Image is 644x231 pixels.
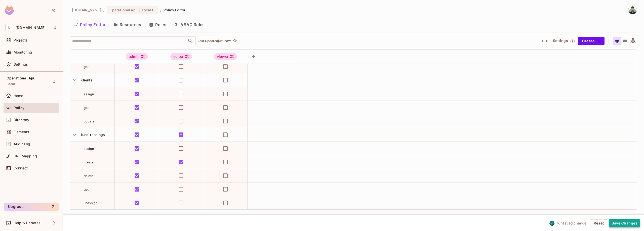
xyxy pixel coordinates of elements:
div: viewer [214,53,237,60]
span: Audit Log [14,142,30,146]
span: Local [142,8,151,12]
span: get [84,65,89,69]
span: URL Mapping [14,154,37,158]
span: Monitoring [14,50,32,54]
div: admin [126,53,148,60]
span: Settings [14,62,28,66]
span: Help & Updates [14,221,41,225]
p: Last Updated just now [198,39,231,43]
img: SReyMgAAAABJRU5ErkJggg== [5,6,14,15]
button: refresh [232,38,238,44]
span: 1 unsaved change [557,220,587,226]
button: Roles [145,18,170,31]
span: get [84,188,89,191]
button: Settings [551,37,576,45]
span: refresh [233,38,237,43]
div: editor [170,53,192,60]
button: Save Changes [609,219,640,227]
span: Local [7,82,15,86]
span: Policy Editor [164,8,186,12]
span: Workspace: lakpa.cl [16,26,46,30]
span: L [6,24,13,31]
button: Resources [110,18,145,31]
button: Reset [591,219,607,227]
li: / [160,8,162,12]
span: update [84,119,94,123]
li: / [103,8,105,12]
span: Policy [14,106,24,110]
span: the active workspace [72,8,101,12]
span: assign [84,147,94,151]
button: Create [578,37,605,45]
span: fund-rankings [79,132,105,137]
button: Policy Editor [70,18,110,31]
span: unassign [84,201,97,205]
button: Upgrade [4,203,59,211]
span: create [84,160,93,164]
span: get [84,106,89,110]
span: : [138,8,140,12]
span: Home [14,94,23,98]
button: ABAC Rules [170,18,209,31]
button: Open [187,37,194,44]
img: Felipe Henriquez [628,6,637,14]
span: clients [79,78,93,82]
span: delete [84,174,93,178]
span: Refresh is not available in edit mode. [231,38,238,44]
span: Operational Api [7,76,34,80]
span: Operational Api [110,8,137,12]
span: Connect [14,166,28,170]
span: Directory [14,118,29,122]
span: Elements [14,130,29,134]
span: assign [84,92,94,96]
span: Projects [14,38,28,42]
